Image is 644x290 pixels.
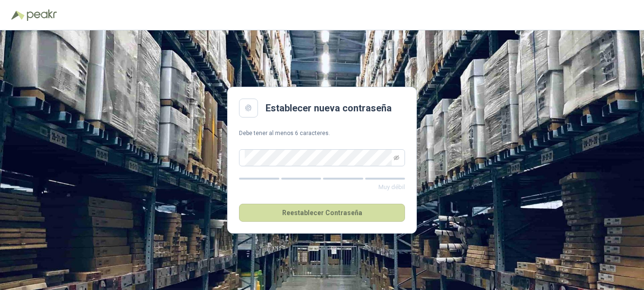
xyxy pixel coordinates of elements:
button: Reestablecer Contraseña [239,204,405,222]
img: Logo [11,10,25,20]
h2: Establecer nueva contraseña [266,101,392,116]
span: eye-invisible [394,155,399,161]
p: Muy débil [239,182,405,192]
img: Peakr [27,9,57,21]
p: Debe tener al menos 6 caracteres. [239,129,405,138]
